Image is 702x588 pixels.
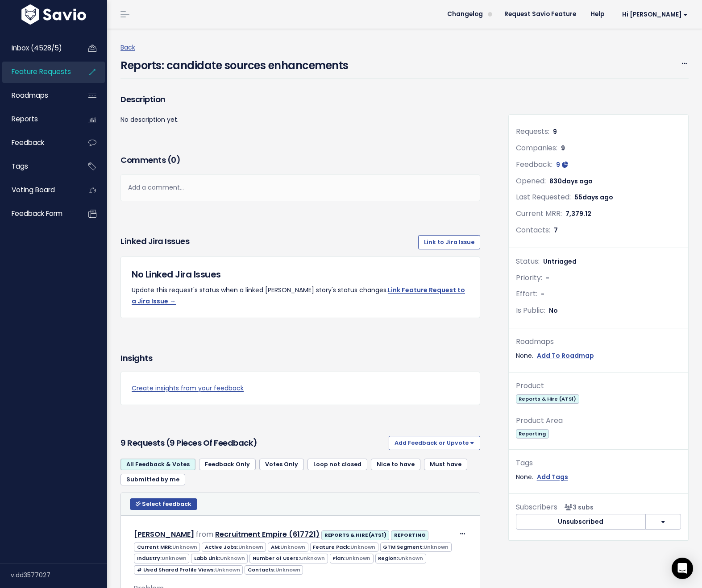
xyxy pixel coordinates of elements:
[134,529,194,539] a: [PERSON_NAME]
[537,472,568,483] a: Add Tags
[543,257,577,266] span: Untriaged
[556,160,560,169] span: 9
[398,555,423,562] span: Unknown
[2,38,74,58] a: Inbox (4528/5)
[120,114,480,125] p: No description yet.
[516,514,646,530] button: Unsubscribed
[516,273,542,283] span: Priority:
[120,53,349,74] h4: Reports: candidate sources enhancements
[611,8,695,21] a: Hi [PERSON_NAME]
[215,566,240,573] span: Unknown
[562,177,593,186] span: days ago
[215,529,320,539] a: Recruitment Empire (617721)
[132,285,469,307] p: Update this request's status when a linked [PERSON_NAME] story's status changes.
[134,542,200,552] span: Current MRR:
[249,554,328,563] span: Number of Users:
[541,290,544,298] span: -
[120,43,135,52] a: Back
[350,543,375,551] span: Unknown
[424,543,449,551] span: Unknown
[516,305,545,315] span: Is Public:
[134,565,243,575] span: # Used Shared Profile Views:
[549,177,593,186] span: 830
[12,161,28,171] span: Tags
[12,67,71,76] span: Feature Requests
[394,531,426,538] strong: REPORTING
[583,8,611,21] a: Help
[12,209,62,218] span: Feedback form
[516,256,540,266] span: Status:
[418,235,480,249] a: Link to Jira Issue
[516,289,537,299] span: Effort:
[171,154,176,166] span: 0
[238,543,263,551] span: Unknown
[565,209,591,218] span: 7,379.12
[268,542,308,552] span: AM:
[120,437,385,449] h3: 9 Requests (9 pieces of Feedback)
[553,127,557,136] span: 9
[546,273,549,282] span: -
[424,459,467,470] a: Must have
[2,180,74,200] a: Voting Board
[275,566,300,573] span: Unknown
[371,459,420,470] a: Nice to have
[2,62,74,82] a: Feature Requests
[516,143,557,153] span: Companies:
[516,192,571,202] span: Last Requested:
[199,459,256,470] a: Feedback Only
[202,542,266,552] span: Active Jobs:
[537,350,594,361] a: Add To Roadmap
[516,176,546,186] span: Opened:
[2,109,74,129] a: Reports
[554,226,558,235] span: 7
[447,11,483,17] span: Changelog
[220,555,245,562] span: Unknown
[516,502,557,512] span: Subscribers
[549,306,558,315] span: No
[574,193,613,202] span: 55
[2,203,74,224] a: Feedback form
[2,133,74,153] a: Feedback
[516,208,562,219] span: Current MRR:
[162,555,187,562] span: Unknown
[134,554,189,563] span: Industry:
[324,531,386,538] strong: REPORTS & HIRE (ATS1)
[132,383,469,394] a: Create insights from your feedback
[120,174,480,201] div: Add a comment...
[12,43,62,53] span: Inbox (4528/5)
[375,554,426,563] span: Region:
[142,500,191,508] span: Select feedback
[516,225,550,235] span: Contacts:
[516,159,552,170] span: Feedback:
[516,126,549,137] span: Requests:
[196,529,213,539] span: from
[516,394,579,404] span: Reports & Hire (ATS1)
[516,414,681,427] div: Product Area
[12,138,44,147] span: Feedback
[120,235,189,249] h3: Linked Jira issues
[2,156,74,177] a: Tags
[307,459,367,470] a: Loop not closed
[19,4,88,25] img: logo-white.9d6f32f41409.svg
[120,93,480,106] h3: Description
[12,185,55,195] span: Voting Board
[11,563,107,587] div: v.dd3577027
[300,555,325,562] span: Unknown
[497,8,583,21] a: Request Savio Feature
[191,554,248,563] span: Labb Link:
[330,554,374,563] span: Plan:
[259,459,304,470] a: Votes Only
[516,335,681,348] div: Roadmaps
[12,91,48,100] span: Roadmaps
[345,555,370,562] span: Unknown
[380,542,452,552] span: GTM Segment:
[245,565,303,575] span: Contacts:
[172,543,197,551] span: Unknown
[582,193,613,202] span: days ago
[310,542,378,552] span: Feature Pack:
[389,436,480,450] button: Add Feedback or Upvote
[2,85,74,106] a: Roadmaps
[12,114,38,124] span: Reports
[622,11,688,18] span: Hi [PERSON_NAME]
[516,350,681,361] div: None.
